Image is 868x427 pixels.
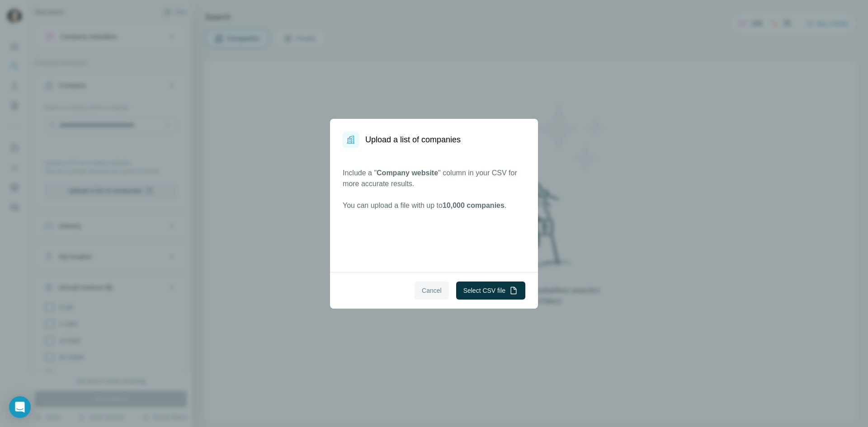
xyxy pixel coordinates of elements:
span: Company website [377,169,438,177]
p: Include a " " column in your CSV for more accurate results. [343,168,525,189]
h1: Upload a list of companies [365,133,461,146]
span: Cancel [422,286,442,295]
p: You can upload a file with up to . [343,200,525,211]
span: 10,000 companies [443,202,505,209]
button: Cancel [415,282,449,300]
button: Select CSV file [456,282,525,300]
div: Open Intercom Messenger [9,396,31,418]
